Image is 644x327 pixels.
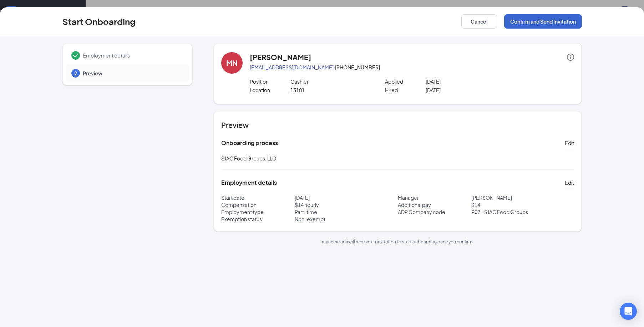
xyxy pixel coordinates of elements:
button: Edit [565,137,574,149]
div: MN [226,58,238,68]
h4: Preview [221,120,574,130]
span: Preview [83,70,182,77]
h5: Onboarding process [221,139,278,147]
p: Manager [398,194,471,201]
p: 13101 [290,86,371,94]
button: Edit [565,177,574,188]
h5: Employment details [221,179,277,187]
p: marieme ndir will receive an invitation to start onboarding once you confirm. [214,239,582,245]
button: Confirm and Send Invitation [504,14,582,29]
span: Employment details [83,52,182,59]
p: Start date [221,194,295,201]
p: [DATE] [426,86,507,94]
p: [PERSON_NAME] [471,194,574,201]
h3: Start Onboarding [62,15,136,28]
p: $ 14 [471,201,574,208]
span: SJAC Food Groups, LLC [221,155,276,162]
p: Employment type [221,208,295,215]
span: 2 [74,70,77,77]
p: Location [250,86,290,94]
p: $ 14 hourly [295,201,398,208]
p: Position [250,78,290,85]
p: Non-exempt [295,215,398,223]
p: Part-time [295,208,398,215]
span: Edit [565,139,574,147]
p: Compensation [221,201,295,208]
p: ADP Company code [398,208,471,215]
p: [DATE] [295,194,398,201]
p: P07 - SJAC Food Groups [471,208,574,215]
p: Additional pay [398,201,471,208]
span: info-circle [567,54,574,61]
h4: [PERSON_NAME] [250,52,311,62]
p: Hired [385,86,426,94]
svg: Checkmark [71,51,80,60]
p: Cashier [290,78,371,85]
a: [EMAIL_ADDRESS][DOMAIN_NAME] [250,64,334,70]
span: Edit [565,179,574,186]
p: Exemption status [221,215,295,223]
button: Cancel [461,14,497,29]
p: [DATE] [426,78,507,85]
div: Open Intercom Messenger [620,303,637,320]
p: Applied [385,78,426,85]
p: · [PHONE_NUMBER] [250,64,574,71]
